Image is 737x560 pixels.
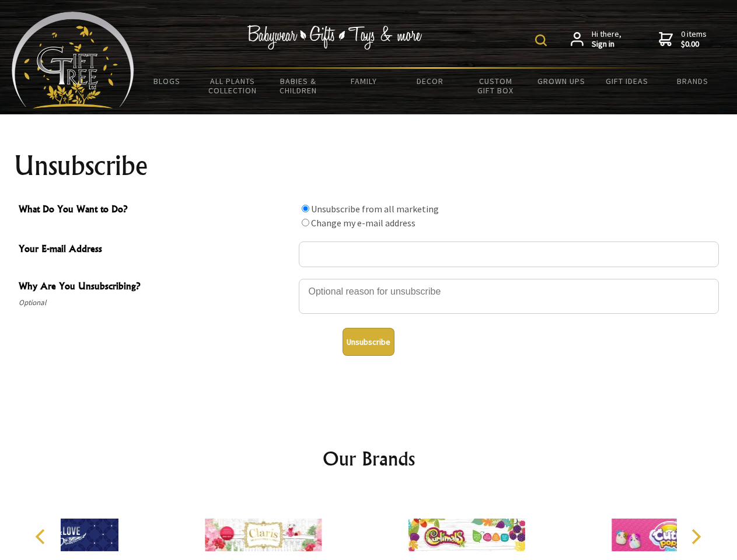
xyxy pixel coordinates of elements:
a: Brands [660,69,726,93]
a: BLOGS [134,69,200,93]
span: Why Are You Unsubscribing? [19,279,293,296]
label: Unsubscribe from all marketing [311,203,439,215]
textarea: Why Are You Unsubscribing? [299,279,719,314]
span: Your E-mail Address [19,242,293,258]
img: Babywear - Gifts - Toys & more [247,25,422,50]
input: Your E-mail Address [299,242,719,267]
span: Hi there, [592,29,621,50]
img: product search [535,34,547,46]
a: Family [331,69,397,93]
span: What Do You Want to Do? [19,202,293,219]
a: Custom Gift Box [463,69,529,103]
input: What Do You Want to Do? [302,219,309,226]
h2: Our Brands [23,444,714,473]
h1: Unsubscribe [14,152,724,180]
span: Optional [19,296,293,310]
button: Previous [29,524,55,549]
a: Grown Ups [528,69,594,93]
a: Decor [397,69,463,93]
strong: Sign in [592,39,621,50]
a: Babies & Children [266,69,331,103]
span: 0 items [681,29,707,50]
label: Change my e-mail address [311,217,415,229]
button: Unsubscribe [343,328,394,356]
input: What Do You Want to Do? [302,205,309,212]
a: Hi there,Sign in [571,29,621,50]
a: Gift Ideas [594,69,660,93]
strong: $0.00 [681,39,707,50]
img: Babyware - Gifts - Toys and more... [12,12,134,108]
a: 0 items$0.00 [659,29,707,50]
a: All Plants Collection [200,69,266,103]
button: Next [683,524,708,549]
